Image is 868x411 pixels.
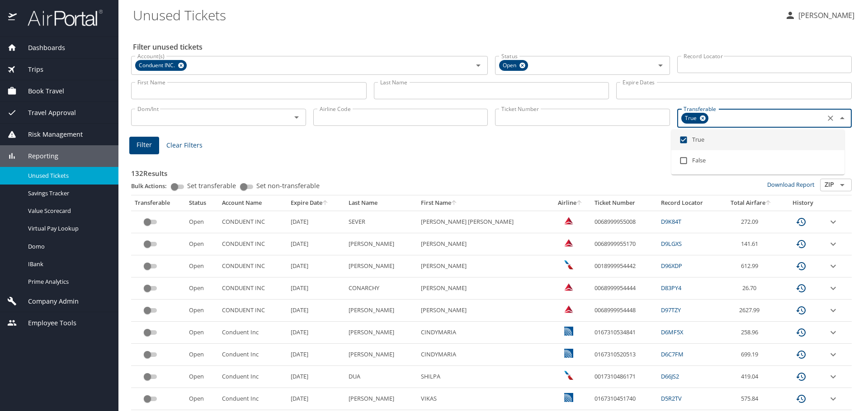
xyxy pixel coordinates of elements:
td: [PERSON_NAME] [345,255,417,277]
td: 699.19 [721,344,783,366]
a: D9K84T [661,217,681,226]
td: [PERSON_NAME] [417,233,550,255]
button: expand row [828,371,839,382]
button: Close [836,112,849,125]
td: [PERSON_NAME] [345,322,417,344]
td: CONDUENT INC [218,255,287,277]
td: Open [185,366,218,388]
p: Bulk Actions: [131,182,174,190]
button: [PERSON_NAME] [781,7,858,23]
span: Travel Approval [17,108,76,118]
td: CINDYMARIA [417,344,550,366]
img: icon-airportal.png [8,9,18,27]
span: Reporting [17,151,58,161]
span: Set non-transferable [256,183,320,189]
td: [PERSON_NAME] [345,300,417,322]
button: expand row [828,349,839,360]
img: American Airlines [564,371,573,380]
td: CINDYMARIA [417,322,550,344]
img: airportal-logo.png [18,9,103,27]
button: Filter [129,137,159,154]
td: SHILPA [417,366,550,388]
td: 0017310486171 [591,366,657,388]
th: Last Name [345,195,417,211]
th: Status [185,195,218,211]
td: 141.61 [721,233,783,255]
span: True [681,114,702,123]
td: Conduent Inc [218,322,287,344]
h3: 132 Results [131,163,852,179]
img: Delta Airlines [564,282,573,291]
button: Clear [824,112,837,125]
td: 0167310520513 [591,344,657,366]
td: 0167310451740 [591,388,657,410]
button: Open [836,179,849,191]
th: Expire Date [287,195,345,211]
span: Conduent INC. [135,61,180,70]
h1: Unused Tickets [133,1,778,29]
h2: Filter unused tickets [133,40,854,54]
span: Filter [137,139,152,151]
a: Download Report [767,180,815,189]
td: 0018999954442 [591,255,657,277]
img: Delta Airlines [564,305,573,314]
th: Account Name [218,195,287,211]
th: Record Locator [657,195,720,211]
td: 612.99 [721,255,783,277]
span: Risk Management [17,129,83,139]
span: Value Scorecard [28,207,108,215]
td: [DATE] [287,211,345,233]
td: CONDUENT INC [218,277,287,300]
img: United Airlines [564,327,573,336]
span: IBank [28,260,108,268]
td: [PERSON_NAME] [345,233,417,255]
span: Open [499,61,522,70]
button: expand row [828,305,839,316]
td: [PERSON_NAME] [345,388,417,410]
td: 0068999955008 [591,211,657,233]
td: Open [185,388,218,410]
button: sort [765,200,772,206]
td: [PERSON_NAME] [417,300,550,322]
td: [PERSON_NAME] [417,277,550,300]
div: Conduent INC. [135,60,187,71]
a: D97TZY [661,306,681,314]
span: Dashboards [17,43,65,53]
button: Open [290,111,303,124]
td: 0068999955170 [591,233,657,255]
td: VIKAS [417,388,550,410]
td: Open [185,344,218,366]
td: [DATE] [287,300,345,322]
a: D83PY4 [661,284,681,292]
a: D5R2TV [661,394,682,402]
a: D66JS2 [661,372,679,380]
td: Conduent Inc [218,344,287,366]
p: [PERSON_NAME] [796,10,854,21]
td: 0068999954444 [591,277,657,300]
td: 2627.99 [721,300,783,322]
td: 26.70 [721,277,783,300]
button: expand row [828,393,839,404]
td: 258.96 [721,322,783,344]
img: United Airlines [564,349,573,358]
button: Open [472,59,485,72]
th: Total Airfare [721,195,783,211]
a: D9LGXS [661,240,682,248]
li: True [671,129,844,150]
button: sort [322,200,329,206]
img: United Airlines [564,393,573,402]
td: [DATE] [287,277,345,300]
span: Savings Tracker [28,189,108,198]
td: [DATE] [287,388,345,410]
span: Virtual Pay Lookup [28,224,108,233]
td: [DATE] [287,233,345,255]
li: False [671,150,844,171]
td: 0068999954448 [591,300,657,322]
a: D6C7FM [661,350,684,358]
button: expand row [828,283,839,294]
span: Trips [17,65,43,74]
button: expand row [828,217,839,227]
span: Prime Analytics [28,277,108,286]
img: Delta Airlines [564,238,573,247]
td: [DATE] [287,255,345,277]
